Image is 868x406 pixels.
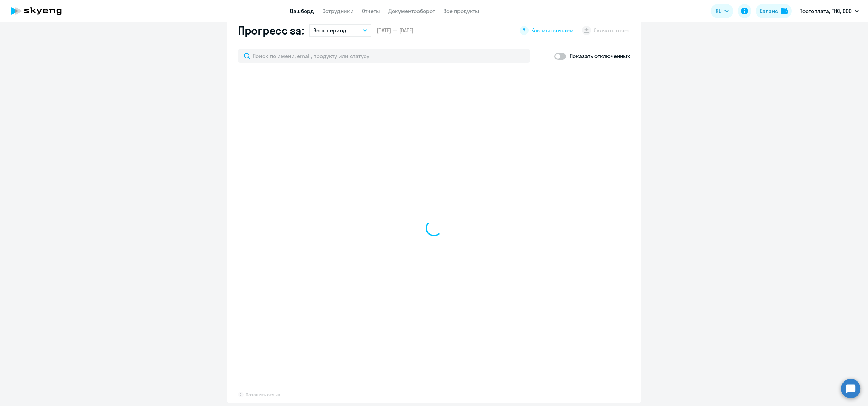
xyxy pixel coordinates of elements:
input: Поиск по имени, email, продукту или статусу [238,49,530,63]
a: Отчеты [362,8,380,14]
h2: Прогресс за: [238,23,304,37]
span: RU [716,7,722,15]
p: Весь период [313,26,346,35]
a: Документооборот [388,8,435,14]
a: Все продукты [443,8,479,14]
button: Весь период [309,24,371,37]
img: balance [781,8,788,14]
span: Как мы считаем [531,27,574,34]
button: Балансbalance [756,4,792,18]
p: Постоплата, ГНС, ООО [799,7,852,15]
a: Дашборд [290,8,314,14]
span: [DATE] — [DATE] [377,27,413,34]
button: RU [711,4,733,18]
div: Баланс [760,7,778,15]
p: Показать отключенных [570,52,630,60]
button: Постоплата, ГНС, ООО [796,3,862,19]
a: Сотрудники [322,8,354,14]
